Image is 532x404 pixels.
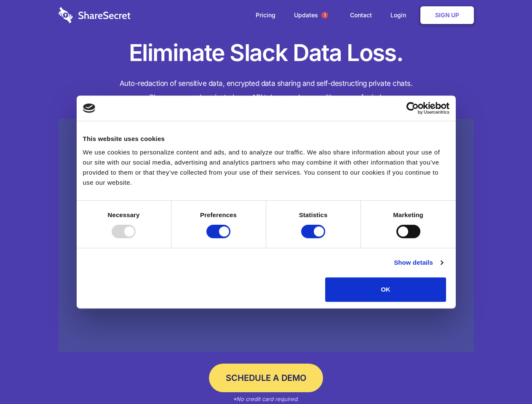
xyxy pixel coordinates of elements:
em: *No credit card required. [233,396,299,402]
a: Contact [342,2,380,28]
strong: Statistics [299,211,328,218]
h4: Auto-redaction of sensitive data, encrypted data sharing and self-destructing private chats. Shar... [59,77,474,104]
a: Wistia video thumbnail [59,119,474,352]
a: Sign Up [420,6,474,24]
img: logo [83,104,96,113]
button: OK [325,277,446,302]
div: This website uses cookies [83,134,449,144]
a: Schedule a Demo [209,364,323,392]
a: Pricing [247,2,284,28]
img: logo-wordmark-white-trans-d4663122ce5f474addd5e946df7df03e33cb6a1c49d2221995e7729f52c070b2.svg [59,7,131,23]
h1: Eliminate Slack Data Loss. [59,38,474,68]
strong: Marketing [393,211,423,218]
strong: Preferences [200,211,237,218]
div: We use cookies to personalize content and ads, and to analyze our traffic. We also share informat... [83,147,449,188]
a: Usercentrics Cookiebot - opens in a new window [376,102,449,114]
span: 1 [321,12,328,19]
a: Login [382,2,419,28]
a: Show details [394,258,443,268]
strong: Necessary [108,211,140,218]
